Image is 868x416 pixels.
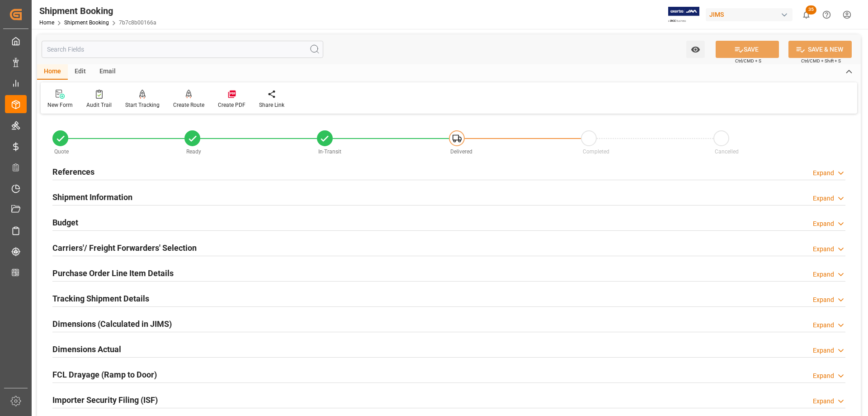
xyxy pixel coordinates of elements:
div: Edit [68,64,93,80]
button: SAVE & NEW [788,41,852,58]
div: Expand [813,397,834,406]
span: Ctrl/CMD + Shift + S [801,57,841,64]
div: Email [93,64,123,80]
span: In-Transit [318,148,341,155]
button: show 35 new notifications [796,5,816,25]
span: Delivered [450,148,472,155]
div: Expand [813,346,834,355]
button: Help Center [816,5,837,25]
div: New Form [47,101,73,109]
div: JIMS [706,8,793,21]
div: Expand [813,295,834,305]
div: Expand [813,320,834,330]
h2: Shipment Information [52,191,132,203]
h2: Dimensions (Calculated in JIMS) [52,318,172,330]
div: Expand [813,168,834,178]
div: Expand [813,219,834,229]
div: Create PDF [218,101,245,109]
div: Start Tracking [125,101,160,109]
h2: Importer Security Filing (ISF) [52,394,158,406]
span: Completed [583,148,609,155]
div: Expand [813,371,834,381]
div: Expand [813,194,834,203]
button: open menu [686,41,705,58]
span: Ready [186,148,201,155]
span: Ctrl/CMD + S [735,57,761,64]
img: Exertis%20JAM%20-%20Email%20Logo.jpg_1722504956.jpg [668,7,699,23]
h2: Dimensions Actual [52,343,121,355]
div: Create Route [173,101,204,109]
div: Audit Trail [86,101,112,109]
h2: FCL Drayage (Ramp to Door) [52,368,157,381]
a: Home [39,19,54,26]
div: Expand [813,244,834,254]
span: Quote [54,148,69,155]
button: JIMS [706,6,796,23]
h2: References [52,166,94,178]
div: Shipment Booking [39,4,156,18]
input: Search Fields [42,41,323,58]
h2: Tracking Shipment Details [52,292,149,305]
div: Expand [813,270,834,279]
span: 35 [806,5,816,14]
span: Cancelled [715,148,739,155]
div: Home [37,64,68,80]
div: Share Link [259,101,284,109]
a: Shipment Booking [64,19,109,26]
h2: Budget [52,216,78,229]
h2: Carriers'/ Freight Forwarders' Selection [52,242,197,254]
button: SAVE [716,41,779,58]
h2: Purchase Order Line Item Details [52,267,174,279]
